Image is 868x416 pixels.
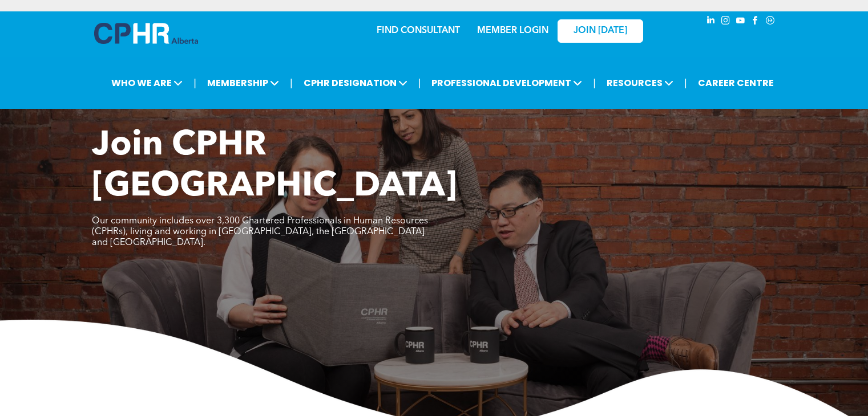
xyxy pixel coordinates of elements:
[204,72,282,93] span: MEMBERSHIP
[92,129,457,204] span: Join CPHR [GEOGRAPHIC_DATA]
[377,26,460,35] a: FIND CONSULTANT
[300,72,411,93] span: CPHR DESIGNATION
[593,71,596,95] li: |
[193,71,196,95] li: |
[695,72,777,93] a: CAREER CENTRE
[290,71,293,95] li: |
[94,23,198,44] img: A blue and white logo for cp alberta
[558,19,643,43] a: JOIN [DATE]
[477,26,548,35] a: MEMBER LOGIN
[705,14,717,30] a: linkedin
[92,217,428,247] span: Our community includes over 3,300 Chartered Professionals in Human Resources (CPHRs), living and ...
[418,71,421,95] li: |
[108,72,186,93] span: WHO WE ARE
[734,14,747,30] a: youtube
[720,14,732,30] a: instagram
[764,14,777,30] a: Social network
[603,72,677,93] span: RESOURCES
[428,72,586,93] span: PROFESSIONAL DEVELOPMENT
[749,14,762,30] a: facebook
[574,26,627,36] span: JOIN [DATE]
[684,71,687,95] li: |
